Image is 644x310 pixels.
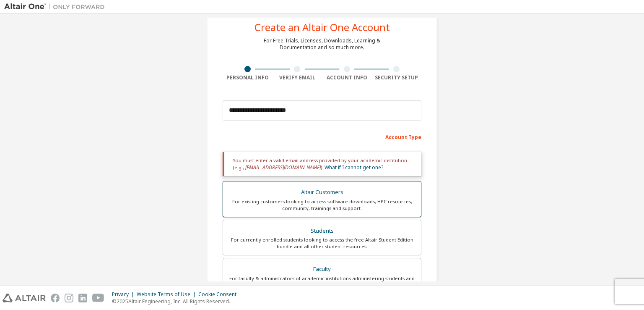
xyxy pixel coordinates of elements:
[228,275,416,289] div: For faculty & administrators of academic institutions administering students and accessing softwa...
[223,74,273,81] div: Personal Info
[264,37,380,51] div: For Free Trials, Licenses, Downloads, Learning & Documentation and so much more.
[137,291,198,298] div: Website Terms of Use
[51,294,60,302] img: facebook.svg
[65,294,73,302] img: instagram.svg
[78,294,87,302] img: linkedin.svg
[3,294,46,302] img: altair_logo.svg
[372,74,422,81] div: Security Setup
[223,152,421,176] div: You must enter a valid email address provided by your academic institution (e.g., ).
[228,187,416,198] div: Altair Customers
[273,74,322,81] div: Verify Email
[254,22,390,32] div: Create an Altair One Account
[325,164,383,171] a: What if I cannot get one?
[228,263,416,275] div: Faculty
[228,225,416,237] div: Students
[92,294,104,302] img: youtube.svg
[245,164,321,171] span: [EMAIL_ADDRESS][DOMAIN_NAME]
[228,236,416,250] div: For currently enrolled students looking to access the free Altair Student Edition bundle and all ...
[322,74,372,81] div: Account Info
[112,298,241,305] p: © 2025 Altair Engineering, Inc. All Rights Reserved.
[112,291,137,298] div: Privacy
[4,3,109,11] img: Altair One
[228,198,416,212] div: For existing customers looking to access software downloads, HPC resources, community, trainings ...
[198,291,241,298] div: Cookie Consent
[223,130,421,143] div: Account Type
